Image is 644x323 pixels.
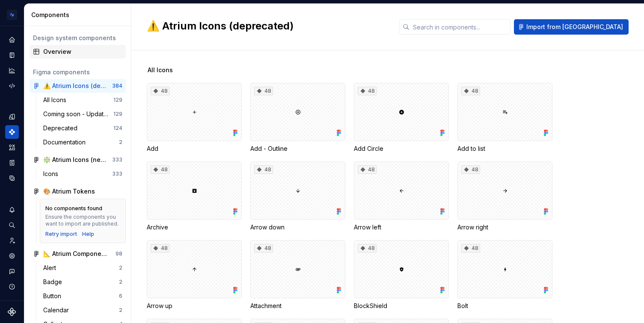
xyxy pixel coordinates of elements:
div: 124 [113,125,122,132]
div: 48Arrow right [457,161,552,232]
a: Code automation [5,79,19,93]
a: Documentation2 [40,135,126,149]
div: 48Add to list [457,83,552,153]
div: Deprecated [43,124,81,132]
div: Components [31,11,128,19]
div: Calendar [43,306,72,314]
div: 48Add Circle [354,83,449,153]
div: Button [43,292,65,300]
div: Attachment [250,302,345,310]
div: Add to list [457,144,552,153]
a: ❇️ Atrium Icons (new)333 [30,153,126,167]
div: Documentation [5,48,19,62]
button: Retry import [45,231,77,238]
a: Home [5,33,19,47]
a: Data sources [5,171,19,185]
div: 48 [254,87,273,95]
div: 129 [113,111,122,117]
div: 129 [113,97,122,103]
div: 333 [112,170,122,177]
div: Help [82,231,94,238]
div: 📐 Atrium Components [43,250,107,258]
a: Assets [5,141,19,154]
div: Documentation [43,138,89,147]
div: 48Arrow up [147,240,242,310]
div: 48 [151,244,169,253]
div: 48Add - Outline [250,83,345,153]
div: Bolt [457,302,552,310]
button: Import from [GEOGRAPHIC_DATA] [514,19,629,35]
div: Alert [43,264,59,272]
div: 48 [461,165,480,174]
div: Add - Outline [250,144,345,153]
div: 48 [358,244,377,253]
div: Icons [43,170,62,178]
a: Alert2 [40,261,126,275]
a: Invite team [5,234,19,247]
div: BlockShield [354,302,449,310]
span: All Icons [148,66,173,74]
div: 333 [112,156,122,163]
div: 2 [119,139,122,146]
div: Overview [43,47,122,56]
div: 48 [461,87,480,95]
div: Arrow left [354,223,449,232]
button: Search ⌘K [5,218,19,232]
a: Calendar2 [40,303,126,317]
div: 48 [461,244,480,253]
a: 📐 Atrium Components98 [30,247,126,261]
div: 48 [151,87,169,95]
div: Figma components [33,68,122,76]
div: Add Circle [354,144,449,153]
div: 48 [254,244,273,253]
div: Contact support [5,264,19,278]
button: Notifications [5,203,19,217]
a: Analytics [5,64,19,77]
div: 48Attachment [250,240,345,310]
div: 2 [119,279,122,285]
div: 48 [151,165,169,174]
div: Badge [43,278,65,286]
div: 2 [119,264,122,271]
a: Overview [30,45,126,59]
div: 98 [116,250,122,257]
a: Components [5,125,19,139]
div: 2 [119,307,122,314]
div: 48Arrow left [354,161,449,232]
div: 48Bolt [457,240,552,310]
div: Add [147,144,242,153]
a: Coming soon - Updated Icons129 [40,107,126,121]
div: 48BlockShield [354,240,449,310]
div: 48Archive [147,161,242,232]
div: Coming soon - Updated Icons [43,110,113,118]
div: Settings [5,249,19,263]
div: ❇️ Atrium Icons (new) [43,156,107,164]
div: Design tokens [5,110,19,123]
a: 🎨 Atrium Tokens [30,185,126,198]
svg: Supernova Logo [8,308,16,316]
a: Badge2 [40,275,126,289]
div: 48Add [147,83,242,153]
div: 6 [119,293,122,300]
span: Import from [GEOGRAPHIC_DATA] [526,23,623,31]
div: Arrow down [250,223,345,232]
div: Design system components [33,34,122,42]
div: All Icons [43,96,70,104]
div: 48 [254,165,273,174]
input: Search in components... [410,19,510,35]
div: Arrow right [457,223,552,232]
a: Storybook stories [5,156,19,170]
a: Deprecated124 [40,121,126,135]
div: Arrow up [147,302,242,310]
div: 48 [358,87,377,95]
a: ⚠️ Atrium Icons (deprecated)384 [30,79,126,93]
div: No components found [45,205,102,212]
